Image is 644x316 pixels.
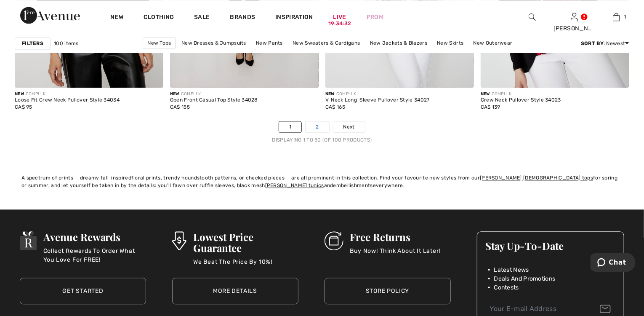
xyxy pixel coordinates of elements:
[15,97,120,103] div: Loose Fit Crew Neck Pullover Style 34034
[554,24,595,33] div: [PERSON_NAME]
[367,13,383,21] a: Prom
[494,283,519,292] span: Contests
[581,40,604,46] strong: Sort By
[43,231,146,242] h3: Avenue Rewards
[328,20,351,28] div: 19:34:32
[366,37,431,48] a: New Jackets & Blazers
[252,37,287,48] a: New Pants
[333,13,346,21] a: Live19:34:32
[571,13,578,21] a: Sign In
[20,231,37,250] img: Avenue Rewards
[43,246,146,263] p: Collect Rewards To Order What You Love For FREE!
[172,231,186,250] img: Lowest Price Guarantee
[170,91,258,97] div: COMPLI K
[325,104,345,110] span: CA$ 165
[325,278,451,304] a: Store Policy
[288,37,364,48] a: New Sweaters & Cardigans
[350,231,441,242] h3: Free Returns
[591,253,636,274] iframe: Opens a widget where you can chat to one of our agents
[170,91,179,96] span: New
[193,231,298,253] h3: Lowest Price Guarantee
[20,278,146,304] a: Get Started
[110,13,123,22] a: New
[193,257,298,274] p: We Beat The Price By 10%!
[275,13,313,22] span: Inspiration
[529,12,536,22] img: search the website
[131,175,161,181] a: floral prints
[325,91,335,96] span: New
[170,97,258,103] div: Open Front Casual Top Style 34028
[481,104,500,110] span: CA$ 139
[15,91,24,96] span: New
[265,182,324,188] a: [PERSON_NAME] tunics
[15,91,120,97] div: COMPLI K
[15,104,32,110] span: CA$ 95
[54,40,79,47] span: 100 items
[613,12,620,22] img: My Bag
[15,121,629,144] nav: Page navigation
[494,265,529,274] span: Latest News
[433,37,468,48] a: New Skirts
[481,91,490,96] span: New
[571,12,578,22] img: My Info
[170,104,190,110] span: CA$ 155
[22,40,43,47] strong: Filters
[325,91,430,97] div: COMPLI K
[143,37,176,49] a: New Tops
[194,13,210,22] a: Sale
[350,246,441,263] p: Buy Now! Think About It Later!
[333,121,365,132] a: Next
[333,182,373,188] a: embellishments
[469,37,517,48] a: New Outerwear
[325,97,430,103] div: V-Neck Long-Sleeve Pullover Style 34027
[481,97,561,103] div: Crew Neck Pullover Style 34023
[325,231,343,250] img: Free Returns
[172,278,298,304] a: More Details
[20,7,80,24] img: 1ère Avenue
[343,123,355,131] span: Next
[481,91,561,97] div: COMPLI K
[15,136,629,144] div: Displaying 1 to 50 (of 100 products)
[144,13,174,22] a: Clothing
[486,240,616,251] h3: Stay Up-To-Date
[306,121,329,132] a: 2
[21,174,623,189] div: A spectrum of prints — dreamy fall-inspired , trendy houndstooth patterns, or checked pieces — ar...
[494,274,556,283] span: Deals And Promotions
[480,175,593,181] a: [PERSON_NAME] [DEMOGRAPHIC_DATA] tops
[230,13,255,22] a: Brands
[596,12,637,22] a: 1
[279,121,301,132] a: 1
[177,37,250,48] a: New Dresses & Jumpsuits
[581,40,629,47] div: : Newest
[624,13,626,21] span: 1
